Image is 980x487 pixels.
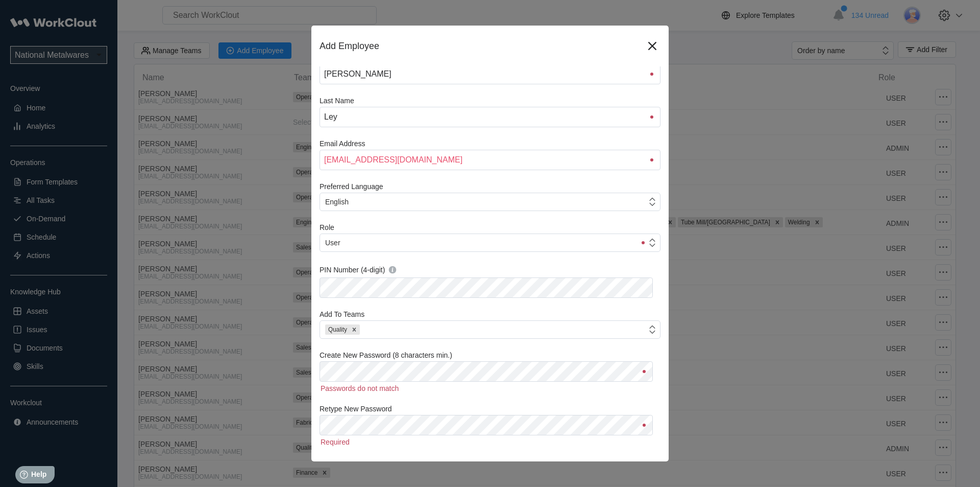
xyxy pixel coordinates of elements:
[325,324,349,335] div: Quality
[325,198,349,206] div: English
[320,382,660,392] div: Passwords do not match
[320,405,660,415] label: Retype New Password
[320,107,660,127] input: Last Name
[320,310,660,320] label: Add To Teams
[320,223,660,234] label: Role
[320,351,660,361] label: Create New Password (8 characters min.)
[325,239,340,247] div: User
[320,435,660,446] div: Required
[320,150,660,170] input: Enter your email
[320,64,660,84] input: First Name
[320,182,660,193] label: Preferred Language
[320,97,660,107] label: Last Name
[320,140,660,150] label: Email Address
[320,264,660,277] label: PIN Number (4-digit)
[320,41,644,52] div: Add Employee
